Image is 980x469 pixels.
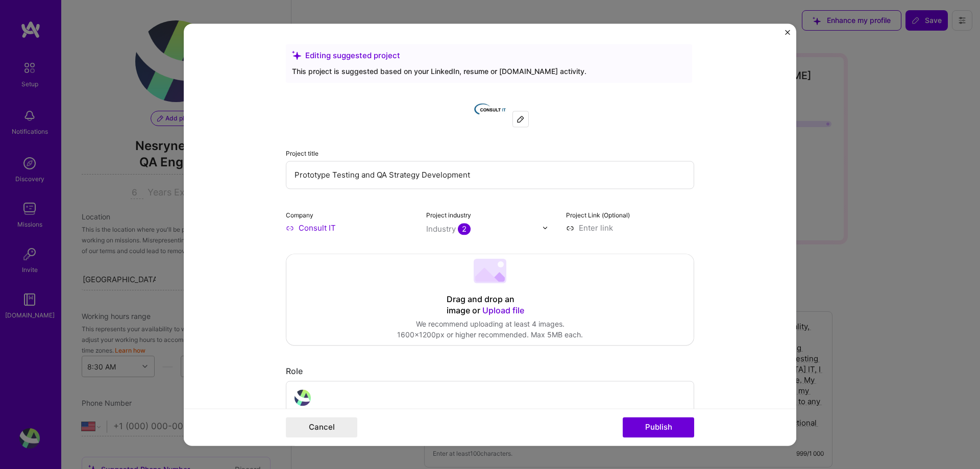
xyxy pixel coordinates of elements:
button: Publish [623,417,694,437]
span: Upload file [482,305,524,315]
div: Editing suggested project [292,50,686,61]
div: Edit [513,111,528,127]
button: Close [785,30,790,40]
img: avatar_development.jpg [295,389,311,406]
div: This project is suggested based on your LinkedIn, resume or [DOMAIN_NAME] activity. [292,66,686,77]
div: 1600x1200px or higher recommended. Max 5MB each. [397,330,583,340]
button: Cancel [286,417,357,437]
div: Drag and drop an image or Upload fileWe recommend uploading at least 4 images.1600x1200px or high... [286,254,694,345]
label: Project industry [426,211,471,219]
div: We recommend uploading at least 4 images. [397,319,583,330]
img: drop icon [542,225,548,231]
span: 2 [458,223,471,235]
label: Project title [286,150,318,157]
label: Project Link (Optional) [566,211,630,219]
input: Enter the name of the project [286,161,694,189]
input: Enter link [566,223,694,233]
div: Role [286,366,694,377]
img: Edit [517,115,525,123]
label: Company [286,211,313,219]
div: Industry [426,224,471,234]
div: Drag and drop an image or [447,294,533,316]
img: Company logo [472,90,508,127]
i: icon SuggestedTeams [292,51,301,60]
input: Enter name or website [286,223,414,233]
